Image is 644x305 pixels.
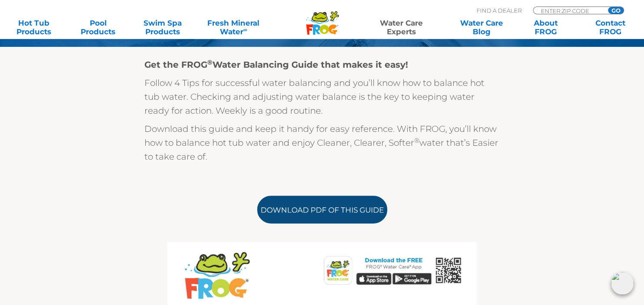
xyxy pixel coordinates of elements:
[611,272,634,295] img: openIcon
[540,7,598,14] input: Zip Code Form
[144,76,500,118] p: Follow 4 Tips for successful water balancing and you’ll know how to balance hot tub water. Checki...
[456,19,507,36] a: Water CareBlog
[243,26,247,33] sup: ∞
[202,19,265,36] a: Fresh MineralWater∞
[137,19,188,36] a: Swim SpaProducts
[585,19,635,36] a: ContactFROG
[9,19,59,36] a: Hot TubProducts
[207,58,212,66] sup: ®
[73,19,124,36] a: PoolProducts
[477,7,522,14] p: Find A Dealer
[257,196,387,223] a: Download PDF of this Guide
[144,122,500,164] p: Download this guide and keep it handy for easy reference. With FROG, you’ll know how to balance h...
[608,7,624,14] input: GO
[360,19,442,36] a: Water CareExperts
[521,19,571,36] a: AboutFROG
[414,136,419,144] sup: ®
[144,59,408,70] strong: Get the FROG Water Balancing Guide that makes it easy!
